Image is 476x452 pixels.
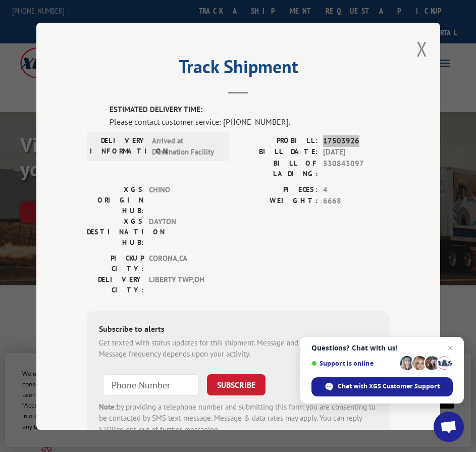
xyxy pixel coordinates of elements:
strong: Note: [99,401,117,411]
span: LIBERTY TWP , OH [149,274,217,295]
div: Chat with XGS Customer Support [311,377,453,396]
span: DAYTON [149,216,217,247]
span: 530843097 [323,158,390,179]
div: Open chat [434,412,464,442]
span: Questions? Chat with us! [311,344,453,352]
span: Support is online [311,360,396,367]
label: DELIVERY INFORMATION: [90,135,147,158]
label: DELIVERY CITY: [87,274,144,295]
button: Close modal [416,35,428,62]
div: Subscribe to alerts [99,322,378,337]
span: 4 [323,184,390,195]
label: BILL OF LADING: [238,158,318,179]
span: Close chat [444,342,456,354]
label: PIECES: [238,184,318,195]
span: Arrived at Destination Facility [152,135,220,158]
span: [DATE] [323,146,390,158]
label: PICKUP CITY: [87,253,144,274]
span: CHINO [149,184,217,216]
button: SUBSCRIBE [207,374,266,395]
div: Please contact customer service: [PHONE_NUMBER]. [110,115,390,127]
label: WEIGHT: [238,195,318,207]
span: 17503926 [323,135,390,146]
h2: Track Shipment [87,60,390,79]
label: BILL DATE: [238,146,318,158]
span: 6668 [323,195,390,207]
label: XGS DESTINATION HUB: [87,216,144,247]
label: PROBILL: [238,135,318,146]
div: by providing a telephone number and submitting this form you are consenting to be contacted by SM... [99,401,378,435]
input: Phone Number [103,374,199,395]
label: XGS ORIGIN HUB: [87,184,144,216]
label: ESTIMATED DELIVERY TIME: [110,104,390,116]
span: Chat with XGS Customer Support [338,382,440,391]
span: CORONA , CA [149,253,217,274]
div: Get texted with status updates for this shipment. Message and data rates may apply. Message frequ... [99,337,378,360]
